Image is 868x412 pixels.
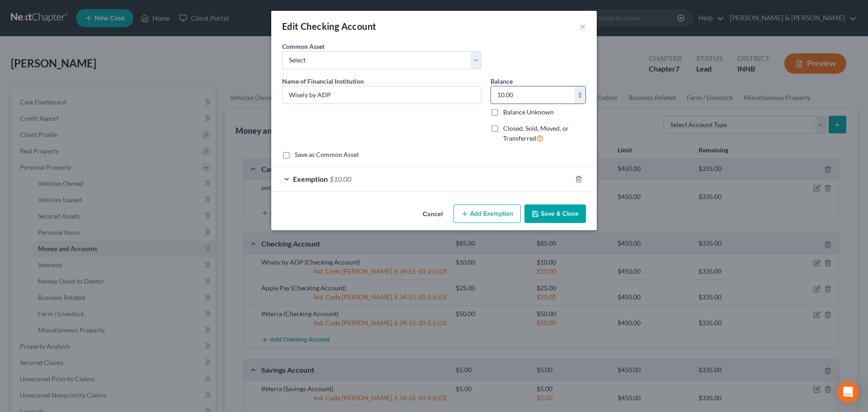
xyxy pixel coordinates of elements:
[491,76,513,86] label: Balance
[283,86,481,104] input: Enter name...
[580,21,586,32] button: ×
[491,86,575,104] input: 0.00
[282,77,364,85] span: Name of Financial Institution
[293,175,328,183] span: Exemption
[295,150,359,159] label: Save as Common Asset
[503,108,554,117] label: Balance Unknown
[415,205,450,223] button: Cancel
[330,175,351,183] span: $10.00
[837,381,859,403] div: Open Intercom Messenger
[282,20,376,33] div: Edit Checking Account
[575,86,585,104] div: $
[503,124,569,142] span: Closed, Sold, Moved, or Transferred
[524,204,586,223] button: Save & Close
[453,204,521,223] button: Add Exemption
[282,42,325,51] label: Common Asset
